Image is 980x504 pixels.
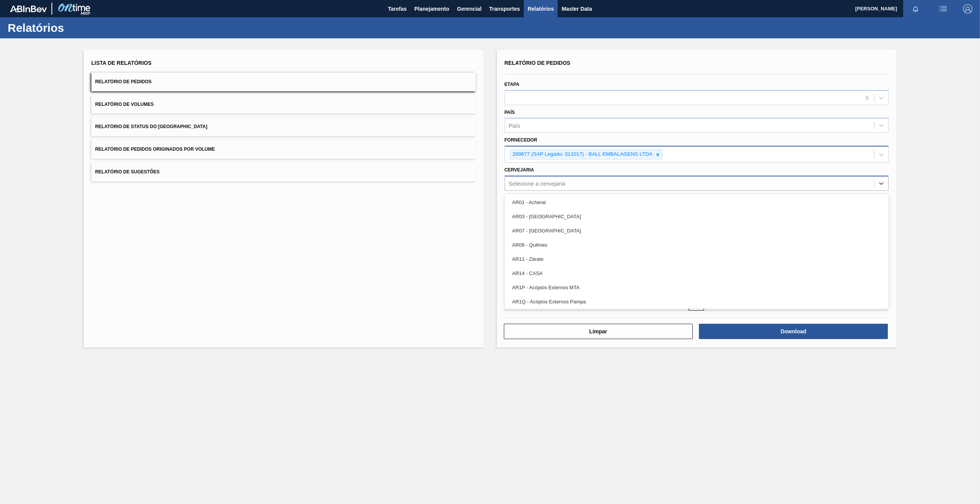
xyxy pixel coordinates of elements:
[10,5,47,12] img: TNhmsLtSVTkK8tSr43FrP2fwEKptu5GPRR3wAAAABJRU5ErkJggg==
[91,72,476,91] button: Relatório de Pedidos
[91,95,476,114] button: Relatório de Volumes
[505,137,537,143] label: Fornecedor
[505,238,889,252] div: AR08 - Quilmes
[939,4,948,13] img: userActions
[963,4,972,13] img: Logout
[95,79,152,84] span: Relatório de Pedidos
[8,23,144,32] h1: Relatórios
[388,4,407,13] span: Tarefas
[505,195,889,209] div: AR01 - Acheral
[505,224,889,238] div: AR07 - [GEOGRAPHIC_DATA]
[505,209,889,224] div: AR03 - [GEOGRAPHIC_DATA]
[95,124,207,129] span: Relatório de Status do [GEOGRAPHIC_DATA]
[91,117,476,136] button: Relatório de Status do [GEOGRAPHIC_DATA]
[505,252,889,266] div: AR11 - Zárate
[505,110,515,115] label: País
[95,147,215,152] span: Relatório de Pedidos Originados por Volume
[528,4,554,13] span: Relatórios
[414,4,449,13] span: Planejamento
[91,140,476,159] button: Relatório de Pedidos Originados por Volume
[510,150,654,159] div: 289877 (SAP Legado: 311017) - BALL EMBALAGENS LTDA
[903,3,928,14] button: Notificações
[509,122,520,129] div: País
[509,180,566,186] div: Selecione a cervejaria
[505,60,571,66] span: Relatório de Pedidos
[95,102,154,107] span: Relatório de Volumes
[505,295,889,309] div: AR1Q - Acópios Externos Pampa
[91,60,152,66] span: Lista de Relatórios
[489,4,520,13] span: Transportes
[504,324,693,339] button: Limpar
[505,280,889,295] div: AR1P - Acópios Externos MTA
[91,163,476,181] button: Relatório de Sugestões
[457,4,482,13] span: Gerencial
[699,324,888,339] button: Download
[505,167,534,173] label: Cervejaria
[505,266,889,280] div: AR14 - CASA
[561,4,592,13] span: Master Data
[95,169,160,175] span: Relatório de Sugestões
[505,82,520,87] label: Etapa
